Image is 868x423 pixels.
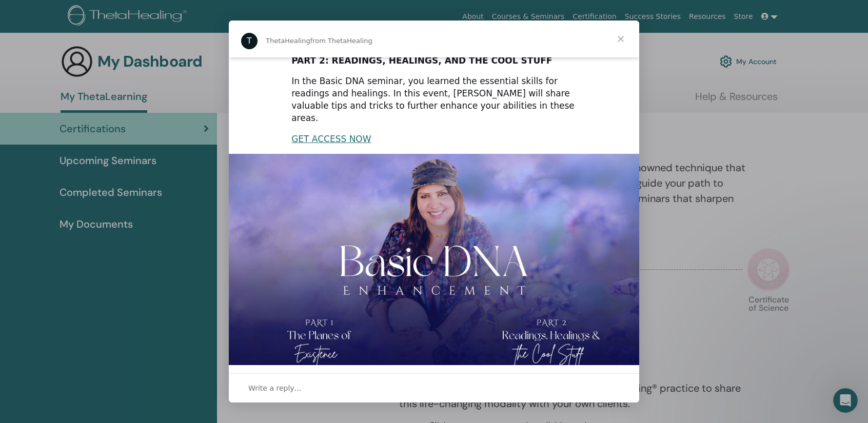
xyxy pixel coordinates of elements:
div: Profile image for ThetaHealing [241,33,258,49]
div: Open conversation and reply [229,373,639,402]
span: Close [602,21,639,57]
b: PART 2: READINGS, HEALINGS, AND THE COOL STUFF [291,55,552,66]
span: Write a reply… [248,381,302,395]
span: from ThetaHealing [310,37,372,45]
div: In the Basic DNA seminar, you learned the essential skills for readings and healings. In this eve... [291,75,577,124]
a: GET ACCESS NOW [291,134,371,144]
span: ThetaHealing [266,37,310,45]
